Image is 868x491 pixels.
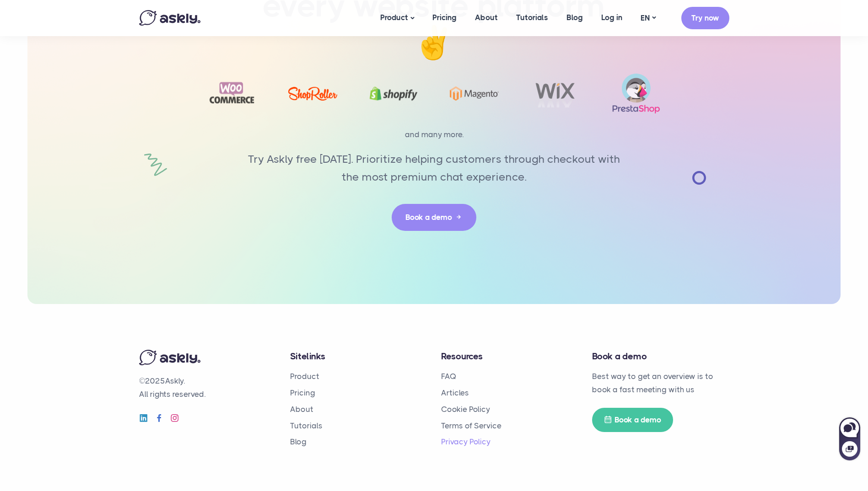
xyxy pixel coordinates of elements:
a: Book a demo [392,204,476,231]
a: Articles [441,388,469,397]
a: Privacy Policy [441,437,491,446]
a: EN [631,11,665,25]
p: © Askly. All rights reserved. [139,374,276,401]
img: prestashop [612,73,661,114]
span: 2025 [145,376,165,385]
a: Terms of Service [441,421,501,430]
a: Tutorials [290,421,323,430]
a: Pricing [290,388,315,397]
a: Book a demo [592,408,673,432]
a: FAQ [441,372,456,381]
p: and many more. [189,128,679,141]
p: Try Askly free [DATE]. Prioritize helping customers through checkout with the most premium chat e... [240,150,629,186]
h4: Book a demo [592,350,729,363]
p: Best way to get an overview is to book a fast meeting with us [592,370,729,396]
img: Woocommerce [208,79,257,108]
img: Magento [450,86,499,101]
iframe: Askly chat [838,416,861,461]
a: Product [290,372,319,381]
h4: Sitelinks [290,350,427,363]
img: ShopRoller [288,87,337,101]
a: Cookie Policy [441,405,490,414]
a: Blog [290,437,307,446]
a: Try now [681,7,729,29]
img: Askly logo [139,350,200,365]
img: Shopify [369,80,418,107]
a: About [290,405,313,414]
img: Askly [139,10,200,26]
h4: Resources [441,350,578,363]
img: Wix [531,80,580,107]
